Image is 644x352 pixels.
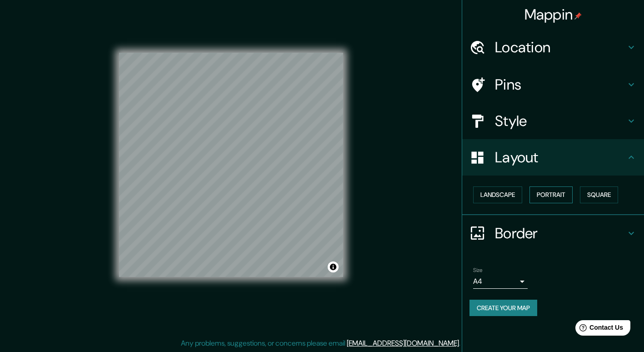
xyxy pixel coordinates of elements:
img: pin-icon.png [574,12,582,20]
div: Pins [462,66,644,103]
h4: Mappin [524,5,582,24]
button: Toggle attribution [328,261,339,272]
h4: Style [495,112,626,130]
div: Border [462,215,644,251]
button: Portrait [529,186,573,203]
iframe: Help widget launcher [563,317,634,342]
h4: Location [495,38,626,56]
button: Square [580,186,618,203]
div: Location [462,29,644,65]
h4: Border [495,224,626,242]
div: A4 [473,274,528,289]
button: Landscape [473,186,522,203]
label: Size [473,266,483,274]
canvas: Map [119,53,343,277]
h4: Pins [495,75,626,94]
div: Layout [462,139,644,176]
p: Any problems, suggestions, or concerns please email . [181,338,460,349]
h4: Layout [495,148,626,166]
div: . [460,338,462,349]
div: Style [462,103,644,139]
button: Create your map [469,300,537,317]
a: [EMAIL_ADDRESS][DOMAIN_NAME] [347,338,459,348]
